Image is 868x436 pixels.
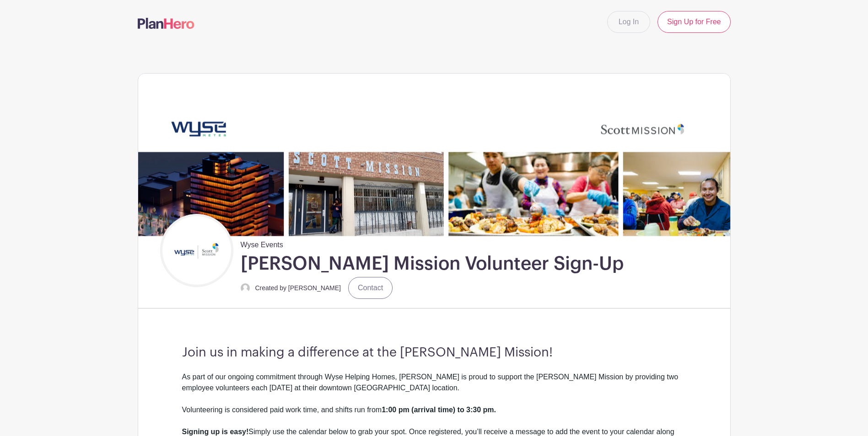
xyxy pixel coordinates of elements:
[607,11,650,33] a: Log In
[138,74,730,236] img: Untitled%20(2790%20x%20600%20px)%20(6).png
[255,284,341,292] small: Created by [PERSON_NAME]
[138,18,194,29] img: logo-507f7623f17ff9eddc593b1ce0a138ce2505c220e1c5a4e2b4648c50719b7d32.svg
[241,283,250,292] img: default-ce2991bfa6775e67f084385cd625a349d9dcbb7a52a09fb2fda1e96e2d18dcdb.png
[348,277,393,299] a: Contact
[241,252,624,275] h1: [PERSON_NAME] Mission Volunteer Sign-Up
[182,406,496,436] strong: 1:00 pm (arrival time) to 3:30 pm. Signing up is easy!
[182,372,686,404] div: As part of our ongoing commitment through Wyse Helping Homes, [PERSON_NAME] is proud to support t...
[658,11,730,33] a: Sign Up for Free
[182,345,686,361] h3: Join us in making a difference at the [PERSON_NAME] Mission!
[162,216,231,285] img: Untitled%20design%20(21).png
[241,236,283,250] span: Wyse Events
